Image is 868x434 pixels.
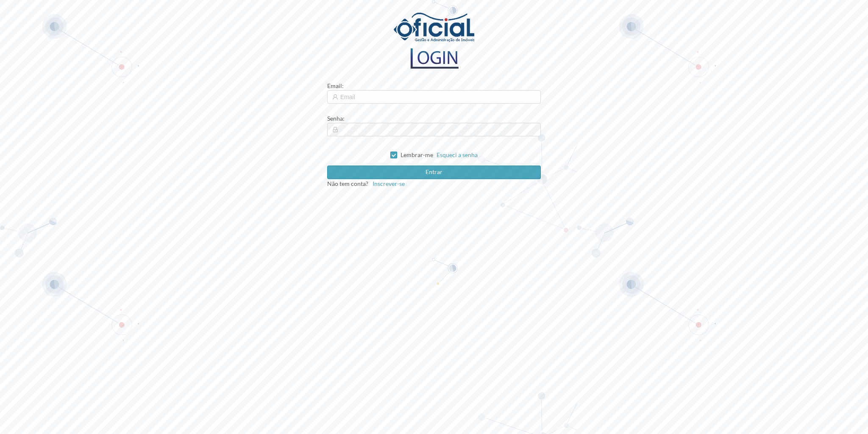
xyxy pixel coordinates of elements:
span: Senha [327,115,343,122]
div: : [327,81,541,90]
span: Email [327,82,342,89]
button: Entrar [327,166,541,179]
input: Email [327,90,541,104]
span: Lembrar-me [401,151,433,158]
span: Inscrever-se [373,180,405,187]
div: : [327,114,541,123]
img: logo [394,13,474,42]
a: Esqueci a senha [437,151,478,158]
i: icon: lock [332,127,338,133]
i: icon: user [332,94,338,100]
span: Não tem conta? [327,180,368,187]
a: Inscrever-se [368,180,405,187]
img: logo [407,48,461,69]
